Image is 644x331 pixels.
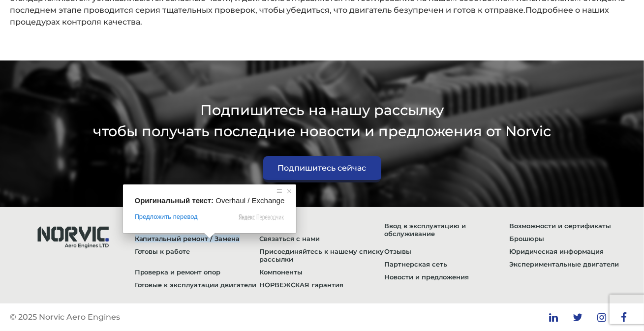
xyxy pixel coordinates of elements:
ya-tr-span: Подпишитесь сейчас [278,163,367,173]
a: Проверка и ремонт опор [135,266,260,278]
ya-tr-span: Компоненты [260,268,303,276]
ya-tr-span: Новости и предложения [384,273,469,281]
a: Подпишитесь сейчас [263,156,381,182]
ya-tr-span: Проверка и ремонт опор [135,268,221,276]
ya-tr-span: Связаться с нами [260,235,320,242]
a: Присоединяйтесь к нашему списку рассылки [260,245,385,266]
a: Готовые к эксплуатации двигатели [135,278,260,291]
a: Капитальный ремонт / Замена [135,232,260,245]
a: Партнерская сеть [384,258,509,271]
span: Оригинальный текст: [135,196,214,205]
ya-tr-span: Возможности и сертификаты [509,222,611,230]
ya-tr-span: Готовы к работе [135,247,190,255]
span: Overhaul / Exchange [215,196,284,205]
ya-tr-span: Ввод в эксплуатацию и обслуживание [384,222,466,238]
ya-tr-span: Капитальный ремонт / Замена [135,235,240,242]
ya-tr-span: Отзывы [384,247,411,255]
a: Компоненты [260,266,385,278]
a: О нас [260,219,385,232]
a: Ввод в эксплуатацию и обслуживание [384,219,509,240]
ya-tr-span: Брошюры [509,235,544,242]
a: Возможности и сертификаты [509,219,634,232]
a: Новости и предложения [384,271,509,283]
ya-tr-span: Подробнее о наших процедурах контроля качества. [10,5,610,27]
ya-tr-span: Готовые к эксплуатации двигатели [135,281,257,289]
ya-tr-span: © 2025 Norvic Aero Engines [10,312,120,322]
a: НОРВЕЖСКАЯ гарантия [260,278,385,291]
a: Экспериментальные двигатели [509,258,634,271]
ya-tr-span: Присоединяйтесь к нашему списку рассылки [260,247,384,263]
span: Предложить перевод [135,212,198,221]
a: Отзывы [384,245,509,258]
a: Готовы к работе [135,245,260,258]
ya-tr-span: Подпишитесь на нашу рассылку [200,101,444,119]
ya-tr-span: Экспериментальные двигатели [509,260,619,268]
ya-tr-span: Партнерская сеть [384,260,447,268]
a: Связаться с нами [260,232,385,245]
a: Брошюры [509,232,634,245]
ya-tr-span: чтобы получать последние новости и предложения от Norvic [93,122,551,140]
a: Юридическая информация [509,245,634,258]
img: Логотип Norvic Aero Engines [28,219,117,253]
ya-tr-span: НОРВЕЖСКАЯ гарантия [260,281,344,289]
ya-tr-span: Юридическая информация [509,247,604,255]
